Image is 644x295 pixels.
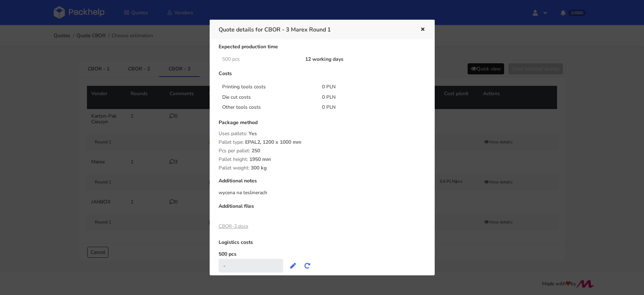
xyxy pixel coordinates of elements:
label: 500 pcs [219,251,236,257]
div: 500 pcs [217,56,301,62]
div: Logistics costs [219,240,426,251]
div: Additional notes [219,178,426,189]
a: CBOR-3.docx [219,223,248,230]
span: Pallet weight: [219,164,249,171]
div: Printing tools costs [217,83,317,90]
div: 0 PLN [317,94,417,101]
div: wycena na teslinerach [219,189,426,196]
span: 250 [252,147,260,159]
span: 1950 mm [249,156,271,168]
span: Uses pallets: [219,130,247,137]
div: 12 working days [300,56,417,62]
div: - [219,259,283,272]
div: Additional files [219,203,426,215]
div: Die cut costs [217,94,317,101]
h3: Quote details for CBOR - 3 Marex Round 1 [219,25,409,35]
div: Package method [219,120,426,131]
button: Edit [286,259,300,272]
span: Pcs per pallet: [219,147,250,154]
span: EPAL2, 1200 x 1000 mm [245,139,301,151]
div: Costs [219,71,426,82]
div: Expected production time [219,44,426,55]
div: 0 PLN [317,104,417,111]
div: Other tools costs [217,104,317,111]
span: Pallet type: [219,139,244,146]
button: Recalculate [300,259,314,272]
div: 0 PLN [317,83,417,90]
span: 300 kg [251,164,267,177]
span: Pallet height: [219,156,248,163]
span: Yes [249,130,257,142]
